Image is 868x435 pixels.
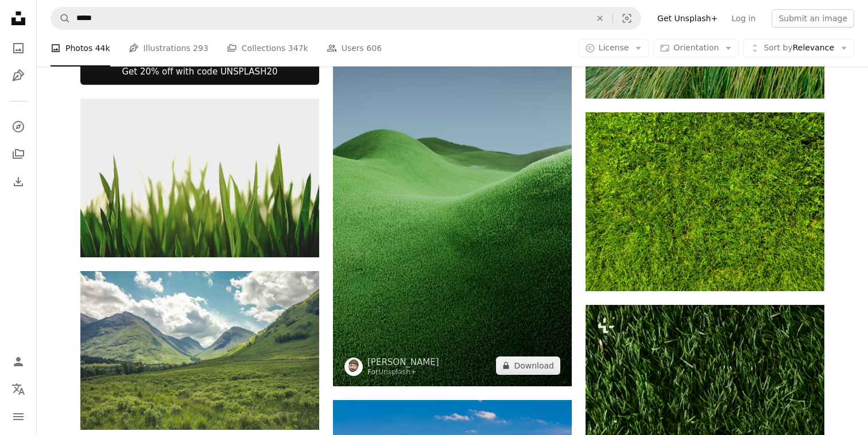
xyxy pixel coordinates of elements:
a: a field of grass with a blue sky in the background [333,168,572,179]
button: License [579,39,649,57]
button: Sort byRelevance [743,39,854,57]
span: Relevance [764,42,834,54]
button: Menu [7,405,30,428]
span: 606 [366,42,382,54]
span: 293 [193,42,208,54]
a: Users 606 [327,30,382,66]
a: Log in [724,9,762,28]
a: [PERSON_NAME] [367,356,439,368]
form: Find visuals sitewide [51,7,641,30]
img: Go to George C's profile [344,358,363,376]
img: green grass field during daytime [586,112,824,291]
a: Unsplash+ [378,368,416,376]
div: For [367,368,439,377]
img: closeup photography of green grassfield [80,99,319,257]
button: Submit an image [772,9,854,28]
button: Download [496,356,560,375]
a: closeup photography of green grassfield [80,173,319,183]
a: Collections 347k [227,30,308,66]
a: Illustrations 293 [129,30,208,66]
a: Download History [7,170,30,193]
a: Get Unsplash+ [650,9,724,28]
button: Visual search [613,7,641,29]
a: Get 20% off with code UNSPLASH20 [80,58,319,85]
button: Language [7,378,30,401]
span: Sort by [764,43,792,52]
span: Orientation [673,43,719,52]
span: License [599,43,629,52]
button: Search Unsplash [51,7,71,29]
a: Explore [7,115,30,138]
a: mountain covered with green grass [80,345,319,355]
a: Collections [7,143,30,166]
img: mountain covered with green grass [80,271,319,430]
button: Clear [587,7,613,29]
a: Home — Unsplash [7,7,30,32]
a: Photos [7,37,30,60]
a: a close up of a green grass texture [586,379,824,389]
a: green grass field during daytime [586,196,824,206]
a: Log in / Sign up [7,350,30,373]
button: Orientation [653,39,739,57]
a: Illustrations [7,64,30,87]
span: 347k [288,42,308,54]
